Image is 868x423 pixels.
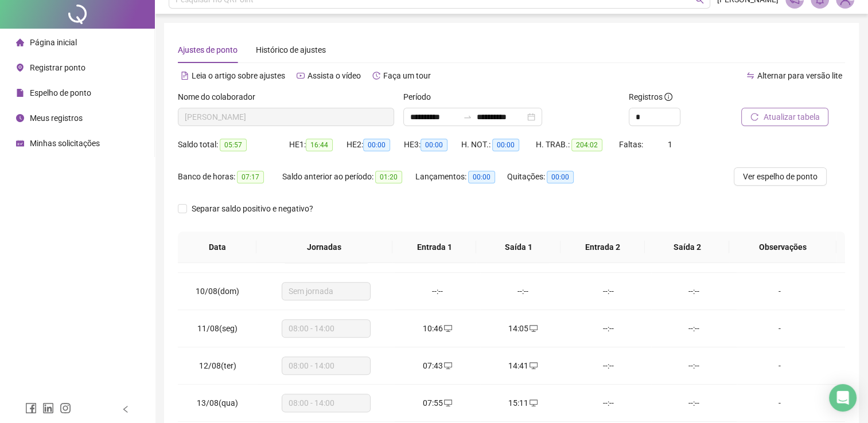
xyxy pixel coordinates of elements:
[256,232,392,263] th: Jornadas
[528,362,538,370] span: desktop
[192,71,285,80] span: Leia o artigo sobre ajustes
[443,399,452,407] span: desktop
[392,232,477,263] th: Entrada 1
[403,91,438,103] label: Período
[664,93,672,101] span: info-circle
[185,108,387,126] span: EDUARDA SANTANA DE LIMA
[306,139,333,151] span: 16:44
[30,63,85,72] span: Registrar ponto
[507,170,590,183] div: Quitações:
[308,71,361,80] span: Assista o vídeo
[404,359,471,372] div: 07:43
[489,322,556,335] div: 14:05
[178,45,238,54] span: Ajustes de ponto
[660,285,727,297] div: --:--
[16,114,24,122] span: clock-circle
[575,397,642,409] div: --:--
[16,38,24,46] span: home
[237,171,264,183] span: 07:17
[763,111,819,123] span: Atualizar tabela
[660,322,727,335] div: --:--
[30,139,100,148] span: Minhas solicitações
[375,171,402,183] span: 01:20
[645,232,729,263] th: Saída 2
[415,170,507,183] div: Lançamentos:
[575,359,642,372] div: --:--
[746,322,813,335] div: -
[30,113,83,123] span: Meus registros
[404,285,471,297] div: --:--
[187,202,318,215] span: Separar saldo positivo e negativo?
[404,322,471,335] div: 10:46
[197,398,238,408] span: 13/08(qua)
[289,283,364,300] span: Sem jornada
[734,167,827,186] button: Ver espelho de ponto
[629,91,672,103] span: Registros
[536,138,619,151] div: H. TRAB.:
[122,405,130,413] span: left
[178,170,282,183] div: Banco de horas:
[421,139,447,151] span: 00:00
[746,359,813,372] div: -
[16,89,24,97] span: file
[178,138,289,151] div: Saldo total:
[746,285,813,297] div: -
[220,139,247,151] span: 05:57
[30,88,91,97] span: Espelho de ponto
[757,71,842,80] span: Alternar para versão lite
[181,72,189,80] span: file-text
[741,108,828,126] button: Atualizar tabela
[383,71,431,80] span: Faça um tour
[528,399,538,407] span: desktop
[571,139,602,151] span: 204:02
[42,402,54,414] span: linkedin
[660,397,727,409] div: --:--
[16,139,24,147] span: schedule
[297,72,305,80] span: youtube
[347,138,404,151] div: HE 2:
[60,402,71,414] span: instagram
[489,285,556,297] div: --:--
[404,397,471,409] div: 07:55
[289,357,364,374] span: 08:00 - 14:00
[746,72,754,80] span: swap
[25,402,37,414] span: facebook
[30,38,77,47] span: Página inicial
[489,359,556,372] div: 14:41
[829,384,857,412] div: Open Intercom Messenger
[289,138,347,151] div: HE 1:
[443,362,452,370] span: desktop
[619,140,645,149] span: Faltas:
[668,140,672,149] span: 1
[660,359,727,372] div: --:--
[547,171,574,183] span: 00:00
[461,138,536,151] div: H. NOT.:
[404,138,461,151] div: HE 3:
[463,112,472,122] span: swap-right
[560,232,645,263] th: Entrada 2
[492,139,519,151] span: 00:00
[729,232,836,263] th: Observações
[289,320,364,337] span: 08:00 - 14:00
[363,139,390,151] span: 00:00
[197,324,238,333] span: 11/08(seg)
[489,397,556,409] div: 15:11
[372,72,380,80] span: history
[199,361,236,370] span: 12/08(ter)
[256,45,326,54] span: Histórico de ajustes
[575,322,642,335] div: --:--
[443,324,452,332] span: desktop
[746,397,813,409] div: -
[476,232,560,263] th: Saída 1
[575,285,642,297] div: --:--
[282,170,415,183] div: Saldo anterior ao período:
[468,171,495,183] span: 00:00
[289,394,364,412] span: 08:00 - 14:00
[743,170,818,183] span: Ver espelho de ponto
[178,232,256,263] th: Data
[528,324,538,332] span: desktop
[178,91,263,103] label: Nome do colaborador
[463,112,472,122] span: to
[16,64,24,72] span: environment
[750,113,758,121] span: reload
